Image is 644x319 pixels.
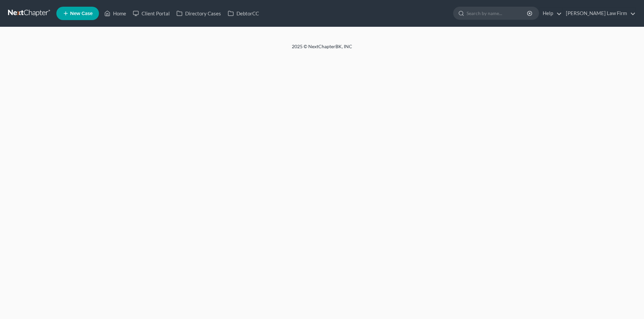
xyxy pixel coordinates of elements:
div: 2025 © NextChapterBK, INC [131,43,513,55]
a: Client Portal [129,7,173,19]
a: [PERSON_NAME] Law Firm [562,7,636,19]
a: Help [539,7,562,19]
a: DebtorCC [224,7,262,19]
input: Search by name... [467,7,528,19]
a: Home [101,7,129,19]
span: New Case [70,11,93,16]
a: Directory Cases [173,7,224,19]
